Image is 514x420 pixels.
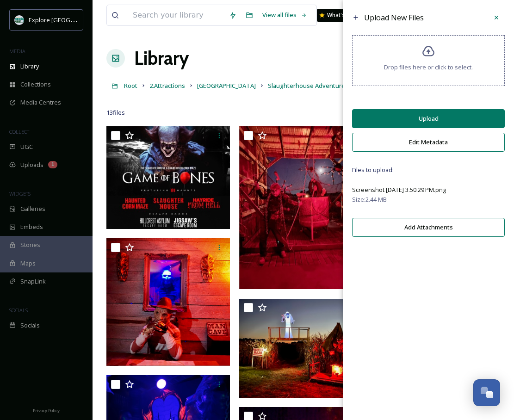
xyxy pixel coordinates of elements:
[106,108,125,117] span: 13 file s
[20,161,43,169] span: Uploads
[384,63,473,72] span: Drop files here or click to select.
[124,80,137,91] a: Root
[20,80,51,89] span: Collections
[9,48,25,55] span: MEDIA
[20,98,61,107] span: Media Centres
[149,81,185,90] span: 2.Attractions
[20,321,40,330] span: Socials
[20,204,45,213] span: Galleries
[29,15,156,24] span: Explore [GEOGRAPHIC_DATA][PERSON_NAME]
[106,126,230,229] img: p23_orig.png
[352,166,505,174] span: Files to upload:
[352,109,505,128] button: Upload
[9,307,28,314] span: SOCIALS
[268,81,345,90] span: Slaughterhouse Adventure
[352,218,505,237] button: Add Attachments
[134,44,189,72] a: Library
[20,142,33,151] span: UGC
[48,161,57,168] div: 1
[20,62,39,71] span: Library
[352,195,387,204] span: Size: 2.44 MB
[239,126,363,289] img: Screen Shot 2022-10-12 at 1.05.49 PM.png
[20,277,46,286] span: SnapLink
[352,133,505,152] button: Edit Metadata
[20,259,36,268] span: Maps
[33,404,60,415] a: Privacy Policy
[20,241,40,249] span: Stories
[15,15,24,25] img: 67e7af72-b6c8-455a-acf8-98e6fe1b68aa.avif
[9,190,31,197] span: WIDGETS
[364,12,424,23] span: Upload New Files
[268,80,345,91] a: Slaughterhouse Adventure
[9,128,29,135] span: COLLECT
[197,80,256,91] a: [GEOGRAPHIC_DATA]
[106,238,230,366] img: Screen Shot 2022-10-12 at 1.06.21 PM.png
[473,379,500,406] button: Open Chat
[124,81,137,90] span: Root
[239,299,363,398] img: Screen Shot 2022-10-12 at 1.22.43 PM.png
[149,80,185,91] a: 2.Attractions
[352,185,446,194] span: Screenshot [DATE] 3.50.29 PM.png
[317,9,363,22] a: What's New
[33,408,60,414] span: Privacy Policy
[20,222,43,231] span: Embeds
[258,6,312,24] a: View all files
[197,81,256,90] span: [GEOGRAPHIC_DATA]
[128,5,224,25] input: Search your library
